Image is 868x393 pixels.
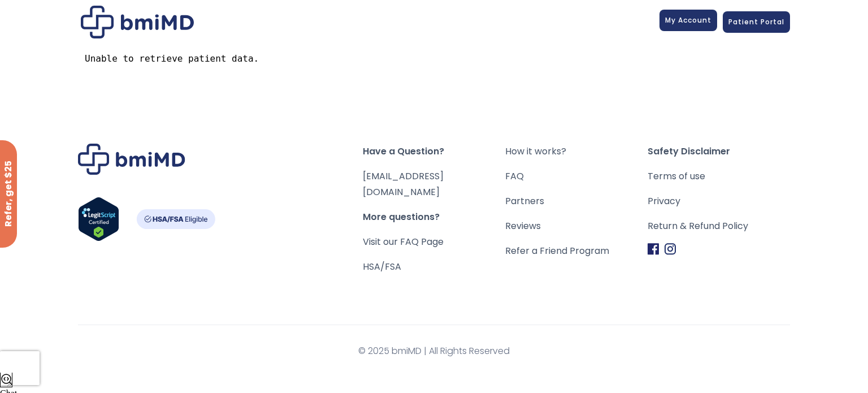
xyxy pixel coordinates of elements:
a: Privacy [648,193,790,209]
a: Patient Portal [723,11,790,33]
img: Instagram [665,243,676,255]
span: © 2025 bmiMD | All Rights Reserved [78,343,790,359]
a: How it works? [505,144,648,159]
span: More questions? [363,209,505,225]
a: FAQ [505,169,648,184]
a: Verify LegitScript Approval for www.bmimd.com [78,197,119,247]
pre: Unable to retrieve patient data. [85,53,783,64]
a: Refer a Friend Program [505,243,648,259]
a: HSA/FSA [363,260,401,273]
img: HSA-FSA [136,209,215,229]
img: Brand Logo [78,144,185,175]
a: Return & Refund Policy [648,218,790,234]
a: My Account [659,10,717,31]
img: Verify Approval for www.bmimd.com [78,197,119,241]
a: Reviews [505,218,648,234]
span: Have a Question? [363,144,505,159]
a: Visit our FAQ Page [363,235,444,248]
span: My Account [665,15,711,25]
span: Patient Portal [728,17,784,27]
img: Patient Messaging Portal [81,6,194,38]
a: [EMAIL_ADDRESS][DOMAIN_NAME] [363,170,444,198]
a: Terms of use [648,169,790,184]
a: Partners [505,193,648,209]
img: Facebook [648,243,659,255]
span: Safety Disclaimer [648,144,790,159]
